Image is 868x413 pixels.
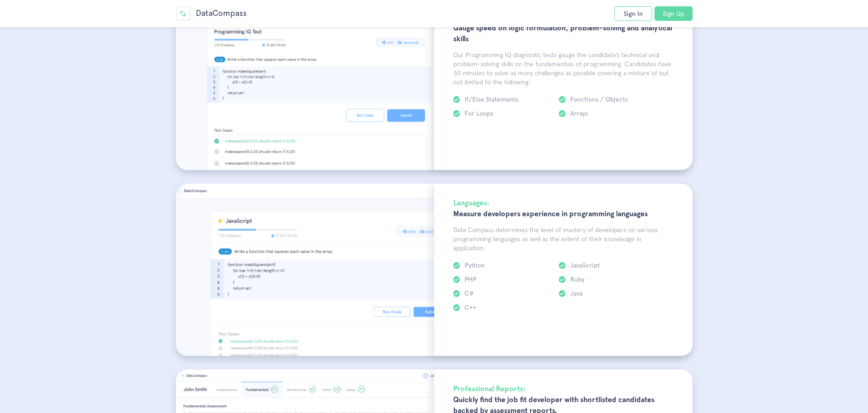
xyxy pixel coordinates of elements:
[570,276,584,283] span: Ruby
[614,6,652,21] a: Sign In
[453,12,674,44] h4: Gauge speed on logic formulation, problem-solving and analytical skills
[570,110,588,117] span: Arrays
[465,110,493,117] span: For Loops
[570,262,600,269] span: JavaScript
[453,50,674,87] p: Our Programming IQ diagnostic tests gauge the candidate’s technical and problem-solving skills on...
[176,6,190,21] img: Data Compass
[465,96,518,103] span: If/Else Statements
[655,6,693,21] a: Sign Up
[453,225,674,253] p: Data Compass determines the level of mastery of developers on various programming languages as we...
[465,290,474,297] span: C#
[453,198,674,219] h4: Measure developers experience in programming languages
[570,96,628,103] span: Functions / Objects
[570,290,582,297] span: Java
[465,304,476,311] span: C++
[453,198,674,209] span: Languages:
[465,262,485,269] span: Python
[453,384,674,394] span: Professional Reports:
[465,276,476,283] span: PHP
[176,8,247,18] a: DataCompass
